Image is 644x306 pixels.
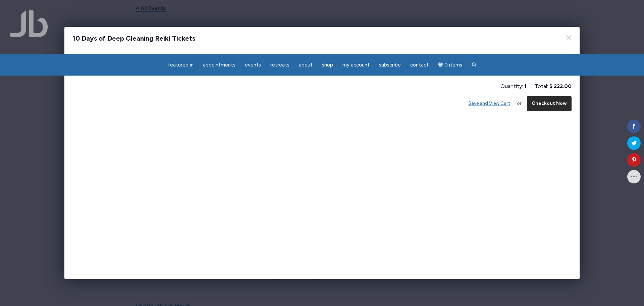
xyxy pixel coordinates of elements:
[434,58,466,72] a: Cart0 items
[322,62,333,68] span: Shop
[379,62,401,68] span: Subscribe
[342,62,370,68] span: My Account
[410,62,429,68] span: Contact
[295,58,317,72] a: About
[10,10,48,37] img: Jamie Butler. The Everyday Medium
[199,58,239,72] a: Appointments
[164,58,198,72] a: featured in
[375,58,405,72] a: Subscribe
[168,62,194,68] span: featured in
[299,62,313,68] span: About
[438,62,444,68] i: Cart
[462,96,517,111] button: Save and View Cart
[270,62,289,68] span: Retreats
[630,115,641,118] span: Shares
[245,62,261,68] span: Events
[406,58,433,72] a: Contact
[203,62,235,68] span: Appointments
[338,58,374,72] a: My Account
[500,83,523,89] span: Quantity:
[241,58,265,72] a: Events
[630,109,641,115] span: 0
[318,58,337,72] a: Shop
[444,62,462,68] span: 0 items
[266,58,293,72] a: Retreats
